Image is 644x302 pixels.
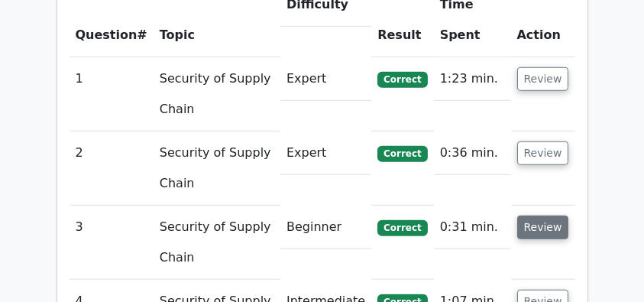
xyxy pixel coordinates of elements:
button: Review [517,141,569,165]
button: Review [517,216,569,239]
td: Security of Supply Chain [154,206,280,280]
td: Expert [280,132,371,175]
td: Expert [280,57,371,101]
td: 0:31 min. [434,206,511,249]
span: Question [76,28,138,42]
td: 0:36 min. [434,132,511,175]
span: Correct [377,220,427,235]
td: Security of Supply Chain [154,57,280,132]
td: 3 [70,206,154,280]
td: Security of Supply Chain [154,132,280,206]
span: Correct [377,146,427,161]
button: Review [517,67,569,91]
span: Correct [377,72,427,87]
td: 1:23 min. [434,57,511,101]
td: Beginner [280,206,371,249]
td: 2 [70,132,154,206]
td: 1 [70,57,154,132]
